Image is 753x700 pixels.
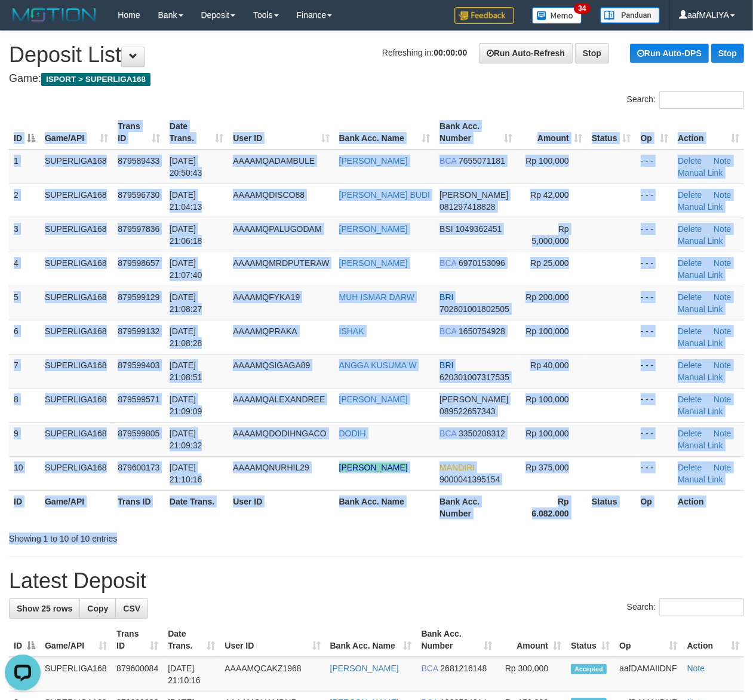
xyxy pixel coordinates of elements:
[678,360,702,370] a: Delete
[525,156,568,166] span: Rp 100,000
[9,73,744,85] h4: Game:
[687,664,705,673] a: Note
[9,456,40,490] td: 10
[439,372,509,382] span: Copy 620301007317535 to clipboard
[233,190,305,200] span: AAAAMQDISCO88
[330,664,399,673] a: [PERSON_NAME]
[9,320,40,354] td: 6
[170,395,202,416] span: [DATE] 21:09:09
[525,292,568,302] span: Rp 200,000
[112,657,163,692] td: 879600084
[574,3,590,14] span: 34
[170,326,202,348] span: [DATE] 21:08:28
[339,190,430,200] a: [PERSON_NAME] BUDI
[636,149,674,184] td: - - -
[233,156,315,166] span: AAAAMQADAMBULE
[170,224,202,246] span: [DATE] 21:06:18
[170,429,202,450] span: [DATE] 21:09:32
[40,252,113,286] td: SUPERLIGA168
[339,429,366,438] a: DODIH
[530,190,569,200] span: Rp 42,000
[439,475,500,484] span: Copy 9000041395154 to clipboard
[170,463,202,484] span: [DATE] 21:10:16
[678,270,723,280] a: Manual Link
[233,463,309,472] span: AAAAMQNURHIL29
[9,115,40,149] th: ID: activate to sort column descending
[439,395,508,404] span: [PERSON_NAME]
[636,252,674,286] td: - - -
[571,664,607,674] span: Accepted
[636,320,674,354] td: - - -
[40,456,113,490] td: SUPERLIGA168
[440,664,487,673] span: Copy 2681216148 to clipboard
[678,224,702,234] a: Delete
[9,569,744,593] h1: Latest Deposit
[636,354,674,388] td: - - -
[714,429,732,438] a: Note
[636,388,674,422] td: - - -
[678,292,702,302] a: Delete
[636,456,674,490] td: - - -
[339,463,408,472] a: [PERSON_NAME]
[118,463,159,472] span: 879600173
[118,292,159,302] span: 879599129
[40,623,112,657] th: Game/API: activate to sort column ascending
[40,657,112,692] td: SUPERLIGA168
[454,7,514,24] img: Feedback.jpg
[434,48,467,57] strong: 00:00:00
[123,604,140,613] span: CSV
[678,156,702,166] a: Delete
[627,91,744,109] label: Search:
[339,292,415,302] a: MUH ISMAR DARW
[439,292,453,302] span: BRI
[9,422,40,456] td: 9
[678,326,702,336] a: Delete
[714,463,732,472] a: Note
[678,395,702,404] a: Delete
[9,354,40,388] td: 7
[170,156,202,178] span: [DATE] 20:50:43
[517,490,587,524] th: Rp 6.082.000
[575,43,609,63] a: Stop
[714,395,732,404] a: Note
[233,395,325,404] span: AAAAMQALEXANDREE
[170,360,202,382] span: [DATE] 21:08:51
[87,604,108,613] span: Copy
[17,604,72,613] span: Show 25 rows
[118,190,159,200] span: 879596730
[459,326,505,336] span: Copy 1650754928 to clipboard
[479,43,573,63] a: Run Auto-Refresh
[9,43,744,67] h1: Deposit List
[614,623,682,657] th: Op: activate to sort column ascending
[673,115,744,149] th: Action: activate to sort column ascending
[165,115,228,149] th: Date Trans.: activate to sort column ascending
[587,115,636,149] th: Status: activate to sort column ascending
[417,623,497,657] th: Bank Acc. Number: activate to sort column ascending
[9,490,40,524] th: ID
[714,326,732,336] a: Note
[9,598,80,619] a: Show 25 rows
[678,236,723,246] a: Manual Link
[439,463,475,472] span: MANDIRI
[678,463,702,472] a: Delete
[118,360,159,370] span: 879599403
[459,429,505,438] span: Copy 3350208312 to clipboard
[233,326,297,336] span: AAAAMQPRAKA
[659,598,744,616] input: Search:
[636,490,674,524] th: Op
[530,258,569,268] span: Rp 25,000
[40,184,113,218] td: SUPERLIGA168
[40,320,113,354] td: SUPERLIGA168
[112,623,163,657] th: Trans ID: activate to sort column ascending
[9,149,40,184] td: 1
[439,156,456,166] span: BCA
[439,258,456,268] span: BCA
[9,388,40,422] td: 8
[497,657,566,692] td: Rp 300,000
[532,224,569,246] span: Rp 5,000,000
[600,7,660,23] img: panduan.png
[40,354,113,388] td: SUPERLIGA168
[325,623,417,657] th: Bank Acc. Name: activate to sort column ascending
[40,388,113,422] td: SUPERLIGA168
[525,395,568,404] span: Rp 100,000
